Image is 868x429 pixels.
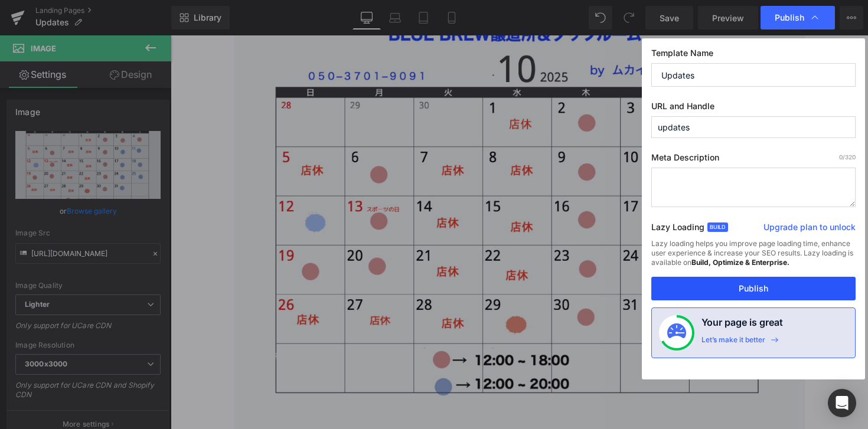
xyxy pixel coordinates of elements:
span: Build [707,222,728,232]
span: 0 [839,153,843,161]
label: URL and Handle [651,101,856,116]
label: Meta Description [651,152,856,168]
h4: Your page is great [701,315,783,335]
button: Publish [651,277,856,300]
div: Let’s make it better [701,335,765,351]
div: Open Intercom Messenger [828,389,856,417]
div: Lazy loading helps you improve page loading time, enhance user experience & increase your SEO res... [651,239,856,277]
label: Lazy Loading [651,220,704,239]
a: Upgrade plan to unlock [763,221,856,238]
label: Template Name [651,48,856,63]
strong: Build, Optimize & Enterprise. [691,258,789,267]
span: /320 [839,153,856,161]
img: onboarding-status.svg [667,323,686,342]
span: Publish [775,12,804,23]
